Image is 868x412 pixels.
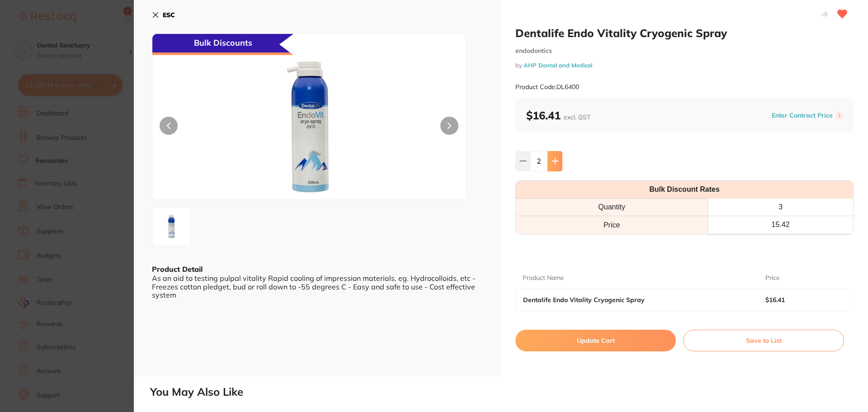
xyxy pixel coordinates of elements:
b: Product Detail [152,265,203,274]
span: excl. GST [564,113,590,121]
button: ESC [152,7,175,23]
b: $16.41 [526,109,590,122]
div: As an aid to testing pulpal vitality Rapid cooling of impression materials, eg. Hydrocolloids, et... [152,274,483,299]
img: Njc [155,210,188,243]
h2: You May Also Like [150,386,864,398]
small: Product Code: DL6400 [515,83,579,91]
button: Save to List [683,330,844,351]
p: Product Name [523,274,564,283]
button: Update Cart [515,330,676,351]
div: Bulk Discounts [152,34,293,55]
small: by [515,62,854,69]
button: Enter Contract Price [769,111,835,120]
th: 3 [708,199,853,216]
b: ESC [163,11,175,19]
th: Quantity [516,199,708,216]
img: Njc [215,57,403,199]
td: Price [516,216,708,234]
small: endodontics [515,47,854,55]
th: Bulk Discount Rates [516,181,853,199]
b: Dentalife Endo Vitality Cryogenic Spray [523,296,741,303]
th: 15.42 [708,216,853,234]
a: AHP Dental and Medical [524,62,592,69]
b: $16.41 [765,296,838,303]
p: Price [765,274,780,283]
label: i [835,112,843,119]
h2: Dentalife Endo Vitality Cryogenic Spray [515,26,854,40]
